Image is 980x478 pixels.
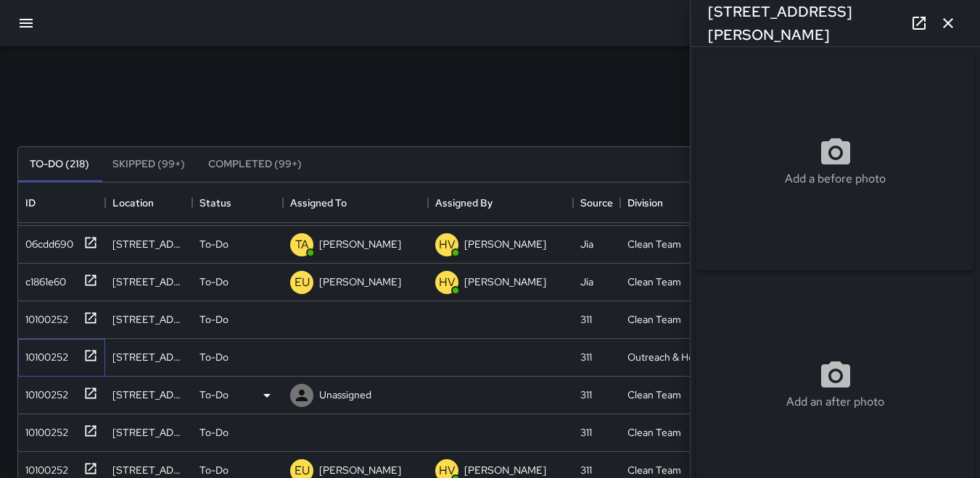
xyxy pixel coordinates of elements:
[580,312,592,327] div: 311
[439,236,456,253] p: HV
[283,183,428,223] div: Assigned To
[464,463,546,477] p: [PERSON_NAME]
[192,183,283,223] div: Status
[25,183,36,223] div: ID
[319,237,401,251] p: [PERSON_NAME]
[112,237,185,251] div: 992 Market Street
[199,312,228,327] p: To-Do
[627,237,681,251] div: Clean Team
[428,183,573,223] div: Assigned By
[319,463,401,477] p: [PERSON_NAME]
[20,231,73,251] div: 06cdd690
[580,425,592,440] div: 311
[435,183,493,223] div: Assigned By
[464,237,546,251] p: [PERSON_NAME]
[20,457,68,477] div: 10100252
[105,183,192,223] div: Location
[580,387,592,402] div: 311
[319,274,401,289] p: [PERSON_NAME]
[295,236,309,253] p: TA
[112,387,185,402] div: 1028 Mission Street
[199,350,228,364] p: To-Do
[101,147,197,182] button: Skipped (99+)
[199,183,231,223] div: Status
[199,237,228,251] p: To-Do
[627,183,663,223] div: Division
[620,183,711,223] div: Division
[18,183,105,223] div: ID
[20,306,68,327] div: 10100252
[290,183,347,223] div: Assigned To
[580,463,592,477] div: 311
[627,387,681,402] div: Clean Team
[573,183,620,223] div: Source
[580,183,613,223] div: Source
[112,274,185,289] div: 898 Mission Street
[464,274,546,289] p: [PERSON_NAME]
[627,425,681,440] div: Clean Team
[319,387,371,402] p: Unassigned
[627,312,681,327] div: Clean Team
[580,274,593,289] div: Jia
[18,147,101,182] button: To-Do (218)
[20,344,68,364] div: 10100252
[197,147,313,182] button: Completed (99+)
[112,463,185,477] div: 932 Mission Street
[112,183,154,223] div: Location
[199,274,228,289] p: To-Do
[112,350,185,364] div: 1000 Howard Street
[112,425,185,440] div: 1190 Mission Street
[439,274,456,291] p: HV
[580,350,592,364] div: 311
[20,382,68,402] div: 10100252
[295,274,310,291] p: EU
[20,419,68,440] div: 10100252
[199,425,228,440] p: To-Do
[627,274,681,289] div: Clean Team
[627,350,704,364] div: Outreach & Hospitality
[199,387,228,402] p: To-Do
[580,237,593,251] div: Jia
[112,312,185,327] div: 573 Minna Street
[627,463,681,477] div: Clean Team
[20,269,66,289] div: c1861e60
[199,463,228,477] p: To-Do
